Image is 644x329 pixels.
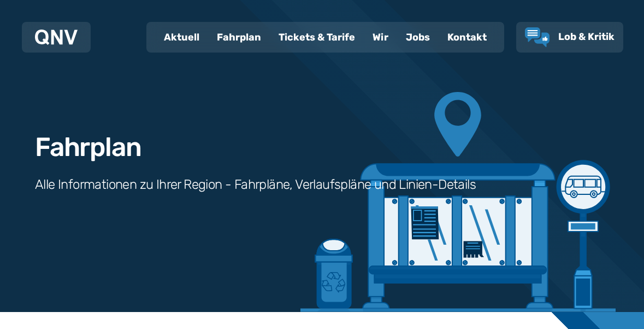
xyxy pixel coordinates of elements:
[155,23,208,51] a: Aktuell
[558,31,615,43] span: Lob & Kritik
[364,23,397,51] a: Wir
[35,30,78,45] img: QNV Logo
[35,134,141,160] h1: Fahrplan
[270,23,364,51] a: Tickets & Tarife
[35,26,78,48] a: QNV Logo
[35,176,476,193] h3: Alle Informationen zu Ihrer Region - Fahrpläne, Verlaufspläne und Linien-Details
[397,23,439,51] a: Jobs
[525,27,615,47] a: Lob & Kritik
[208,23,270,51] a: Fahrplan
[439,23,495,51] a: Kontakt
